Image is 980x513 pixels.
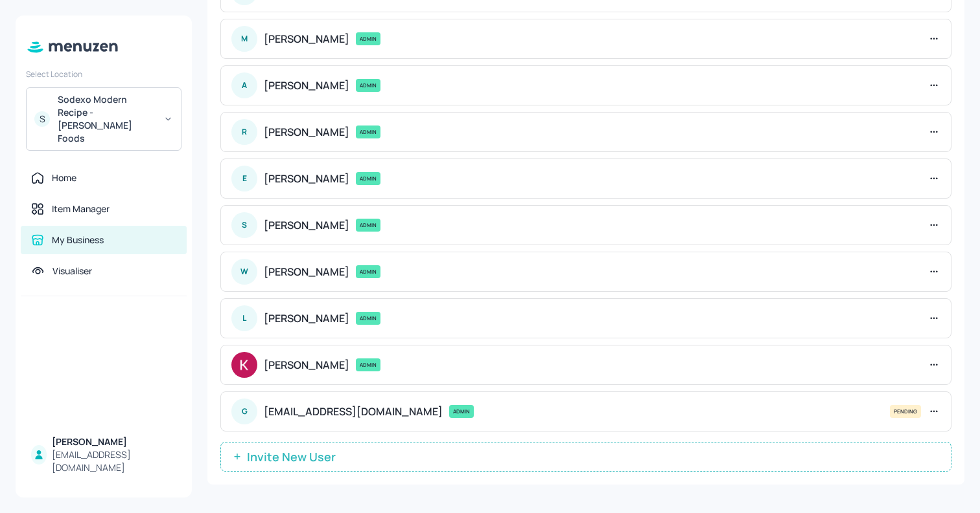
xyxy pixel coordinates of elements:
div: S [34,111,50,127]
div: ADMIN [356,219,380,232]
div: ADMIN [449,405,474,418]
div: S [231,212,257,238]
div: A [231,72,257,98]
button: Invite New User [220,442,951,472]
p: [EMAIL_ADDRESS][DOMAIN_NAME] [264,405,443,418]
div: Sodexo Modern Recipe - [PERSON_NAME] Foods [58,93,156,145]
div: Visualiser [52,265,92,278]
p: [PERSON_NAME] [264,265,349,278]
div: R [231,119,257,145]
div: My Business [52,234,104,246]
p: [PERSON_NAME] [264,312,349,325]
div: ADMIN [356,32,380,45]
div: ADMIN [356,358,380,371]
div: ADMIN [356,79,380,92]
span: Invite New User [240,450,342,463]
div: ADMIN [356,265,380,278]
div: L [231,305,257,331]
div: PENDING [890,405,921,418]
div: ADMIN [356,312,380,325]
p: [PERSON_NAME] [264,172,349,185]
div: G [231,398,257,424]
div: W [231,259,257,285]
div: Item Manager [52,202,110,215]
p: [PERSON_NAME] [264,219,349,232]
div: M [231,26,257,52]
p: [PERSON_NAME] [264,126,349,138]
div: ADMIN [356,126,380,138]
div: Home [52,171,76,184]
div: [EMAIL_ADDRESS][DOMAIN_NAME] [52,448,176,474]
p: [PERSON_NAME] [264,358,349,371]
div: Select Location [26,69,181,80]
div: E [231,166,257,191]
p: [PERSON_NAME] [264,32,349,45]
div: [PERSON_NAME] [52,435,176,448]
div: ADMIN [356,172,380,185]
p: [PERSON_NAME] [264,79,349,92]
img: avatar [231,352,257,378]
